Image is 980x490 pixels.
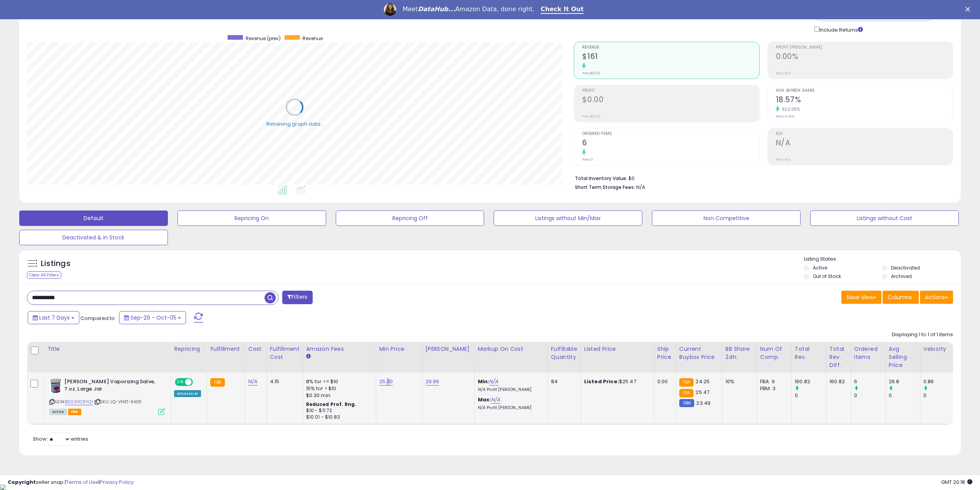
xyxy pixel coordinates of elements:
i: DataHub... [418,5,455,13]
div: Title [47,345,168,353]
div: Fulfillment Cost [270,345,300,361]
h2: 6 [582,138,759,149]
b: [PERSON_NAME] Vaporizing Salve, 7 oz. Large Jar [64,378,158,394]
div: 0.00 [657,378,670,385]
div: Min Price [379,345,419,353]
span: 24.25 [695,378,710,385]
div: 84 [551,378,575,385]
div: BB Share 24h. [725,345,754,361]
div: Fulfillable Quantity [551,345,578,361]
small: FBA [210,378,224,387]
div: 26.8 [889,378,920,385]
button: Deactivated & In Stock [19,230,168,245]
a: N/A [491,396,500,404]
button: Columns [883,291,919,304]
div: 160.82 [829,378,845,385]
small: FBM [679,399,694,407]
li: $0 [575,173,947,182]
h2: $161 [582,52,759,62]
span: ROI [776,132,953,136]
button: Sep-29 - Oct-05 [119,311,186,324]
h2: $0.00 [582,95,759,106]
span: Last 7 Days [39,314,70,322]
b: Max: [478,396,491,403]
p: Listing States: [804,256,961,263]
button: Non Competitive [652,210,801,226]
div: $25.47 [584,378,648,385]
div: Repricing [174,345,204,353]
small: Prev: N/A [776,71,791,76]
b: Listed Price: [584,378,619,385]
a: 25.00 [379,378,393,386]
div: Avg Selling Price [889,345,917,369]
th: The percentage added to the cost of goods (COGS) that forms the calculator for Min & Max prices. [474,342,548,372]
button: Listings without Cost [810,210,959,226]
div: Velocity [923,345,952,353]
label: Deactivated [891,264,920,271]
a: Terms of Use [66,478,99,486]
label: Archived [891,273,912,280]
a: B003VC6YQI [65,399,93,405]
b: Reduced Prof. Rng. [306,401,357,407]
div: 160.82 [795,378,826,385]
span: Sep-29 - Oct-05 [131,314,176,322]
button: Actions [920,291,953,304]
div: 0 [889,392,920,399]
button: Filters [282,291,312,304]
div: 0 [795,392,826,399]
div: Retrieving graph data.. [266,120,323,127]
span: | SKU: LQ-VNXT-6KGF [94,399,142,405]
div: 8% for <= $10 [306,378,370,385]
span: Ordered Items [582,132,759,136]
button: Repricing Off [336,210,484,226]
div: Include Returns [809,25,872,34]
span: All listings currently available for purchase on Amazon [49,409,67,415]
div: Cost [248,345,263,353]
span: FBA [68,409,81,415]
span: Compared to: [80,315,116,322]
div: 0 [923,392,955,399]
b: Total Inventory Value: [575,175,627,182]
div: Total Rev. Diff. [829,345,848,369]
button: Save View [841,291,881,304]
button: Default [19,210,168,226]
small: Prev: N/A [776,157,791,162]
span: N/A [636,184,645,191]
span: ON [176,379,185,386]
p: N/A Profit [PERSON_NAME] [478,387,542,392]
div: 15% for > $10 [306,385,370,392]
div: $10 - $11.72 [306,407,370,414]
div: Amazon AI [174,390,201,397]
a: N/A [248,378,258,386]
div: [PERSON_NAME] [426,345,471,353]
span: Show: entries [33,435,88,443]
span: Profit [582,89,759,93]
a: 29.99 [426,378,439,386]
div: Amazon Fees [306,345,373,353]
a: N/A [489,378,498,386]
strong: Copyright [8,478,36,486]
div: 0.86 [923,378,955,385]
span: Revenue [582,45,759,50]
h2: 0.00% [776,52,953,62]
label: Active [813,264,827,271]
div: FBA: 9 [760,378,786,385]
div: Total Rev. [795,345,823,361]
small: 322.05% [779,106,800,112]
span: Avg. Buybox Share [776,89,953,93]
div: Fulfillment [210,345,241,353]
small: Prev: $0.00 [582,71,600,76]
small: Prev: 4.40% [776,114,794,119]
div: 10% [725,378,751,385]
div: Clear All Filters [27,271,61,279]
div: 4.15 [270,378,297,385]
small: Prev: 0 [582,157,593,162]
div: Close [965,7,973,12]
div: Markup on Cost [478,345,544,353]
div: Listed Price [584,345,651,353]
div: Num of Comp. [760,345,788,361]
span: OFF [192,379,204,386]
div: Ship Price [657,345,673,361]
div: Current Buybox Price [679,345,719,361]
img: 41a6EjpkDWL._SL40_.jpg [49,378,62,394]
